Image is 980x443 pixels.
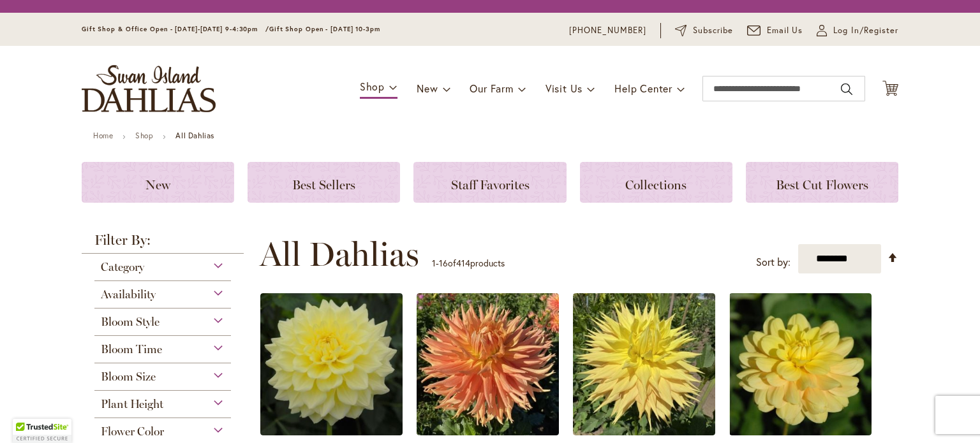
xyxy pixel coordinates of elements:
[101,315,160,329] span: Bloom Style
[260,426,403,438] a: A-Peeling
[417,426,559,438] a: AC BEN
[413,162,566,203] a: Staff Favorites
[417,82,438,95] span: New
[729,293,872,435] img: AHOY MATEY
[101,260,144,274] span: Category
[101,397,163,411] span: Plant Height
[93,131,113,140] a: Home
[260,235,419,273] span: All Dahlias
[756,251,791,274] label: Sort by:
[817,24,898,37] a: Log In/Register
[13,419,71,443] div: TrustedSite Certified
[693,24,733,37] span: Subscribe
[573,293,715,435] img: AC Jeri
[101,342,162,356] span: Bloom Time
[439,257,448,269] span: 16
[776,177,868,192] span: Best Cut Flowers
[82,25,269,33] span: Gift Shop & Office Open - [DATE]-[DATE] 9-4:30pm /
[82,162,234,203] a: New
[101,287,156,301] span: Availability
[747,24,803,37] a: Email Us
[833,24,898,37] span: Log In/Register
[614,82,672,95] span: Help Center
[360,80,385,93] span: Shop
[82,65,216,112] a: store logo
[841,79,852,99] button: Search
[456,257,470,269] span: 414
[101,370,156,384] span: Bloom Size
[625,177,687,192] span: Collections
[767,24,803,37] span: Email Us
[470,82,513,95] span: Our Farm
[451,177,530,192] span: Staff Favorites
[292,177,355,192] span: Best Sellers
[82,233,244,254] strong: Filter By:
[260,293,403,435] img: A-Peeling
[675,24,733,37] a: Subscribe
[417,293,559,435] img: AC BEN
[175,131,214,140] strong: All Dahlias
[569,24,646,37] a: [PHONE_NUMBER]
[580,162,732,203] a: Collections
[432,253,505,273] p: - of products
[101,425,164,439] span: Flower Color
[269,25,380,33] span: Gift Shop Open - [DATE] 10-3pm
[546,82,583,95] span: Visit Us
[432,257,436,269] span: 1
[135,131,153,140] a: Shop
[573,426,715,438] a: AC Jeri
[746,162,898,203] a: Best Cut Flowers
[248,162,400,203] a: Best Sellers
[729,426,872,438] a: AHOY MATEY
[145,177,170,192] span: New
